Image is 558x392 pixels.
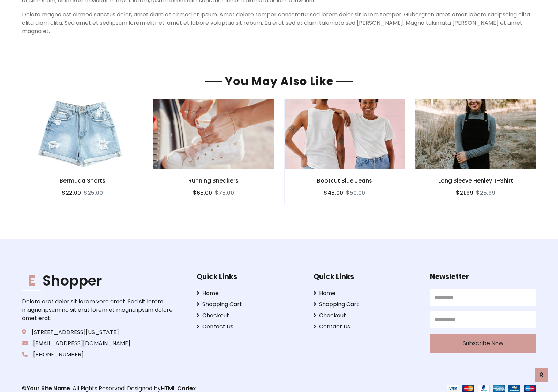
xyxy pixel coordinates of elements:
del: $25.00 [84,189,103,197]
h6: Bermuda Shorts [22,177,143,184]
h6: Bootcut Blue Jeans [285,177,405,184]
a: Shopping Cart [197,300,303,309]
h6: Long Sleeve Henley T-Shirt [415,177,536,184]
a: Shopping Cart [314,300,420,309]
a: Home [197,289,303,297]
span: You May Also Like [222,73,336,89]
h1: Shopper [22,272,175,289]
button: Subscribe Now [430,334,536,353]
a: Contact Us [314,323,420,331]
h6: $45.00 [324,190,343,196]
a: Bermuda Shorts $22.00$25.00 [22,99,143,205]
h5: Newsletter [430,272,536,281]
h5: Quick Links [197,272,303,281]
p: [EMAIL_ADDRESS][DOMAIN_NAME] [22,339,175,348]
span: E [22,271,41,291]
a: Bootcut Blue Jeans $45.00$50.00 [284,99,405,205]
a: Checkout [197,311,303,320]
h5: Quick Links [314,272,420,281]
a: Checkout [314,311,420,320]
del: $25.99 [476,189,495,197]
h6: $22.00 [62,190,81,196]
h6: $65.00 [193,190,212,196]
a: Running Sneakers $65.00$75.00 [153,99,274,205]
del: $75.00 [215,189,234,197]
h6: $21.99 [456,190,473,196]
p: Dolore magna est eirmod sanctus dolor, amet diam et eirmod et ipsum. Amet dolore tempor consetetu... [22,10,536,36]
a: Long Sleeve Henley T-Shirt $21.99$25.99 [415,99,536,205]
p: [STREET_ADDRESS][US_STATE] [22,328,175,336]
del: $50.00 [346,189,365,197]
a: EShopper [22,272,175,289]
p: Dolore erat dolor sit lorem vero amet. Sed sit lorem magna, ipsum no sit erat lorem et magna ipsu... [22,297,175,323]
a: Home [314,289,420,297]
p: [PHONE_NUMBER] [22,350,175,359]
a: Contact Us [197,323,303,331]
h6: Running Sneakers [153,177,274,184]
